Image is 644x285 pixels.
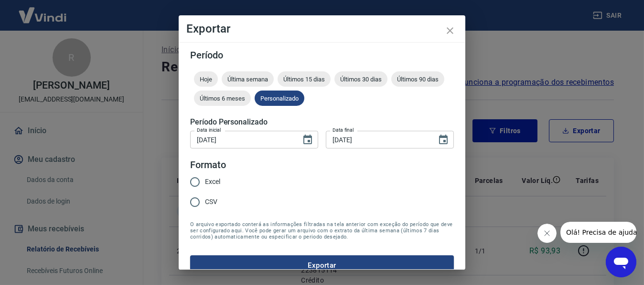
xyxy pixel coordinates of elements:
[537,224,557,243] iframe: Fechar mensagem
[334,76,387,83] span: Últimos 30 dias
[190,158,226,172] legend: Formato
[606,247,636,277] iframe: Botão para abrir a janela de mensagens
[190,131,294,148] input: DD/MM/YYYY
[205,177,220,187] span: Excel
[222,76,274,83] span: Última semana
[194,76,218,83] span: Hoje
[391,71,444,87] div: Últimos 90 dias
[278,71,331,87] div: Últimos 15 dias
[6,7,80,14] span: Olá! Precisa de ajuda?
[439,19,462,42] button: close
[205,197,217,207] span: CSV
[278,76,331,83] span: Últimos 15 dias
[186,23,458,34] h4: Exportar
[190,117,454,127] h5: Período Personalizado
[194,71,218,87] div: Hoje
[298,130,317,149] button: Choose date, selected date is 19 de ago de 2025
[391,76,444,83] span: Últimos 90 dias
[194,91,251,106] div: Últimos 6 meses
[334,71,387,87] div: Últimos 30 dias
[434,130,453,149] button: Choose date, selected date is 20 de ago de 2025
[222,71,274,87] div: Última semana
[190,221,454,240] span: O arquivo exportado conterá as informações filtradas na tela anterior com exceção do período que ...
[255,95,304,102] span: Personalizado
[194,95,251,102] span: Últimos 6 meses
[190,50,454,60] h5: Período
[197,126,221,134] label: Data inicial
[255,91,304,106] div: Personalizado
[326,131,430,148] input: DD/MM/YYYY
[560,222,636,243] iframe: Mensagem da empresa
[333,126,354,134] label: Data final
[190,255,454,275] button: Exportar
